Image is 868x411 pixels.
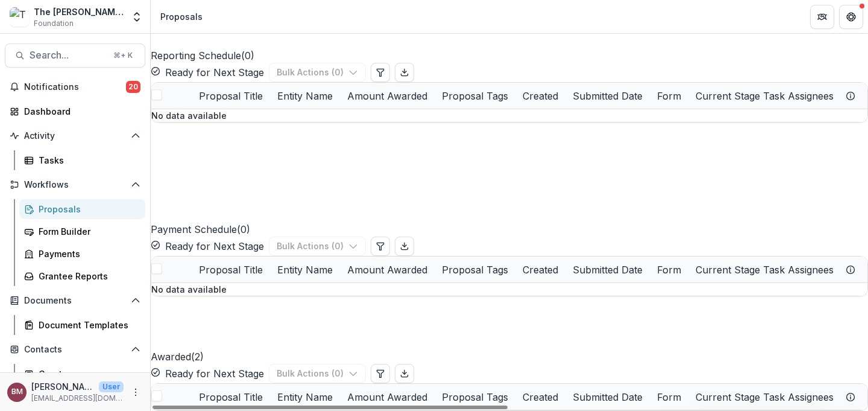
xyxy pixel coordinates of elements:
[688,390,841,404] div: Current Stage Task Assignees
[839,5,863,29] button: Get Help
[340,256,435,282] div: Amount Awarded
[650,390,688,404] div: Form
[565,384,650,410] div: Submitted Date
[269,364,366,383] button: Bulk Actions (0)
[270,89,340,103] div: Entity Name
[192,83,270,109] div: Proposal Title
[30,49,106,61] span: Search...
[5,126,145,145] button: Open Activity
[39,247,136,260] div: Payments
[151,123,250,237] h2: Payment Schedule ( 0 )
[270,384,340,410] div: Entity Name
[565,83,650,109] div: Submitted Date
[39,270,136,282] div: Grantee Reports
[340,384,435,410] div: Amount Awarded
[688,83,860,109] div: Current Stage Task Assignees
[192,256,270,282] div: Proposal Title
[270,263,340,277] div: Entity Name
[515,256,565,282] div: Created
[19,150,145,170] a: Tasks
[340,83,435,109] div: Amount Awarded
[270,256,340,282] div: Entity Name
[39,368,136,380] div: Grantees
[688,256,860,282] div: Current Stage Task Assignees
[156,8,207,25] nav: breadcrumb
[24,345,126,355] span: Contacts
[515,83,565,109] div: Created
[151,65,264,80] button: Ready for Next Stage
[5,291,145,310] button: Open Documents
[269,237,366,256] button: Bulk Actions (0)
[151,109,867,122] p: No data available
[10,7,29,27] img: The Carol and James Collins Foundation Workflow Sandbox
[650,89,688,103] div: Form
[111,49,135,62] div: ⌘ + K
[5,340,145,359] button: Open Contacts
[192,384,270,410] div: Proposal Title
[39,319,136,331] div: Document Templates
[24,82,126,92] span: Notifications
[24,180,126,190] span: Workflows
[5,101,145,121] a: Dashboard
[11,388,23,396] div: Bethanie Milteer
[650,263,688,277] div: Form
[24,105,136,118] div: Dashboard
[395,63,414,82] button: Export table data
[19,199,145,219] a: Proposals
[340,390,435,404] div: Amount Awarded
[435,83,515,109] div: Proposal Tags
[340,263,435,277] div: Amount Awarded
[151,296,204,364] h2: Awarded ( 2 )
[810,5,834,29] button: Partners
[435,390,515,404] div: Proposal Tags
[5,43,145,68] button: Search...
[192,89,270,103] div: Proposal Title
[565,256,650,282] div: Submitted Date
[151,366,264,381] button: Ready for Next Stage
[126,81,140,93] span: 20
[270,83,340,109] div: Entity Name
[128,385,143,400] button: More
[565,89,650,103] div: Submitted Date
[515,263,565,277] div: Created
[128,5,145,29] button: Open entity switcher
[650,83,688,109] div: Form
[39,203,136,215] div: Proposals
[5,77,145,97] button: Notifications20
[340,89,435,103] div: Amount Awarded
[565,390,650,404] div: Submitted Date
[688,89,841,103] div: Current Stage Task Assignees
[99,381,124,392] p: User
[160,10,203,23] div: Proposals
[515,384,565,410] div: Created
[650,256,688,282] div: Form
[24,131,126,141] span: Activity
[435,263,515,277] div: Proposal Tags
[395,237,414,256] button: Export table data
[192,263,270,277] div: Proposal Title
[151,283,867,296] p: No data available
[19,266,145,286] a: Grantee Reports
[435,256,515,282] div: Proposal Tags
[24,296,126,306] span: Documents
[435,384,515,410] div: Proposal Tags
[19,364,145,384] a: Grantees
[650,384,688,410] div: Form
[688,384,860,410] div: Current Stage Task Assignees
